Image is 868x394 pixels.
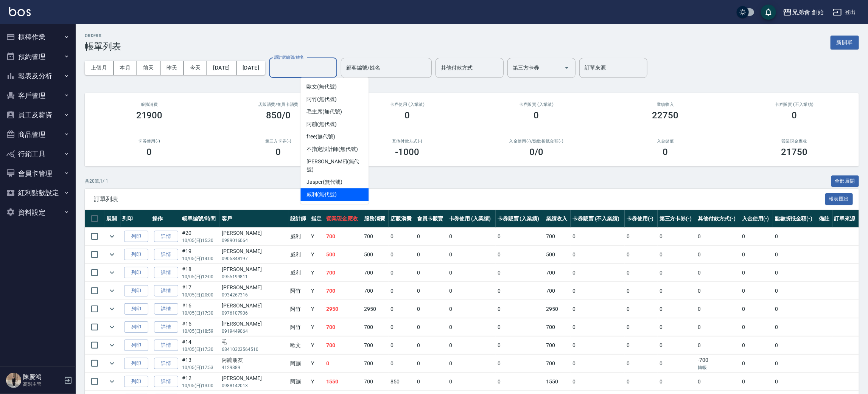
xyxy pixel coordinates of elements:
[696,264,740,282] td: 0
[309,264,324,282] td: Y
[544,210,571,228] th: 業績收入
[415,318,447,336] td: 0
[23,381,62,388] p: 高階主管
[124,321,148,333] button: 列印
[740,318,773,336] td: 0
[362,228,389,245] td: 700
[324,210,362,228] th: 營業現金應收
[544,373,571,391] td: 1550
[496,337,544,354] td: 0
[415,282,447,300] td: 0
[180,373,220,391] td: #12
[761,5,776,20] button: save
[222,284,286,292] div: [PERSON_NAME]
[154,358,178,369] a: 詳情
[571,246,625,264] td: 0
[496,300,544,318] td: 0
[625,355,658,372] td: 0
[106,249,118,260] button: expand row
[696,337,740,354] td: 0
[3,105,73,125] button: 員工及薪資
[222,356,286,364] div: 阿蹦朋友
[106,285,118,296] button: expand row
[182,273,218,280] p: 10/05 (日) 12:00
[773,228,817,245] td: 0
[781,147,808,157] h3: 21750
[180,318,220,336] td: #15
[447,228,496,245] td: 0
[3,66,73,86] button: 報表及分析
[571,318,625,336] td: 0
[309,210,324,228] th: 指定
[831,39,859,46] a: 新開單
[85,33,121,38] h2: ORDERS
[773,300,817,318] td: 0
[362,282,389,300] td: 700
[306,120,337,128] span: 阿蹦 (無代號)
[415,337,447,354] td: 0
[184,61,207,75] button: 今天
[698,364,739,371] p: 轉帳
[324,355,362,372] td: 0
[223,139,334,144] h2: 第三方卡券(-)
[288,318,309,336] td: 阿竹
[222,374,286,382] div: [PERSON_NAME]
[544,337,571,354] td: 700
[121,210,151,228] th: 列印
[222,382,286,389] p: 0988142013
[124,249,148,261] button: 列印
[309,337,324,354] td: Y
[610,102,721,107] h2: 業績收入
[324,318,362,336] td: 700
[696,282,740,300] td: 0
[740,337,773,354] td: 0
[154,249,178,261] a: 詳情
[306,108,342,116] span: 毛主席 (無代號)
[309,282,324,300] td: Y
[124,358,148,369] button: 列印
[288,282,309,300] td: 阿竹
[324,337,362,354] td: 700
[222,302,286,310] div: [PERSON_NAME]
[496,282,544,300] td: 0
[324,282,362,300] td: 700
[180,228,220,245] td: #20
[447,300,496,318] td: 0
[773,282,817,300] td: 0
[663,147,668,157] h3: 0
[571,355,625,372] td: 0
[571,264,625,282] td: 0
[180,210,220,228] th: 帳單編號/時間
[831,36,859,50] button: 新開單
[182,328,218,335] p: 10/05 (日) 18:59
[182,346,218,353] p: 10/05 (日) 17:30
[352,102,463,107] h2: 卡券使用 (入業績)
[658,337,696,354] td: 0
[739,139,850,144] h2: 營業現金應收
[309,300,324,318] td: Y
[309,355,324,372] td: Y
[288,210,309,228] th: 設計師
[481,102,592,107] h2: 卡券販賣 (入業績)
[182,255,218,262] p: 10/05 (日) 14:00
[362,373,389,391] td: 700
[288,264,309,282] td: 威利
[106,231,118,242] button: expand row
[3,164,73,183] button: 會員卡管理
[544,282,571,300] td: 700
[222,328,286,335] p: 0919449064
[288,337,309,354] td: 歐文
[306,145,358,153] span: 不指定設計師 (無代號)
[222,265,286,273] div: [PERSON_NAME]
[496,264,544,282] td: 0
[324,228,362,245] td: 700
[94,139,205,144] h2: 卡券使用(-)
[740,264,773,282] td: 0
[306,191,337,199] span: 威利 (無代號)
[773,337,817,354] td: 0
[773,264,817,282] td: 0
[415,355,447,372] td: 0
[222,364,286,371] p: 4129889
[154,231,178,242] a: 詳情
[180,355,220,372] td: #13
